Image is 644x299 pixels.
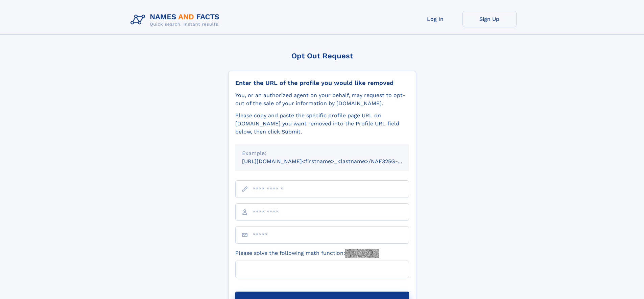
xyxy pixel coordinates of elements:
[242,158,422,165] small: [URL][DOMAIN_NAME]<firstname>_<lastname>/NAF325G-xxxxxxxx
[242,149,402,157] div: Example:
[228,52,416,60] div: Opt Out Request
[235,91,409,108] div: You, or an authorized agent on your behalf, may request to opt-out of the sale of your informatio...
[128,11,225,29] img: Logo Names and Facts
[462,11,517,27] a: Sign Up
[235,112,409,136] div: Please copy and paste the specific profile page URL on [DOMAIN_NAME] you want removed into the Pr...
[408,11,462,27] a: Log In
[235,79,409,87] div: Enter the URL of the profile you would like removed
[235,249,379,258] label: Please solve the following math function:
